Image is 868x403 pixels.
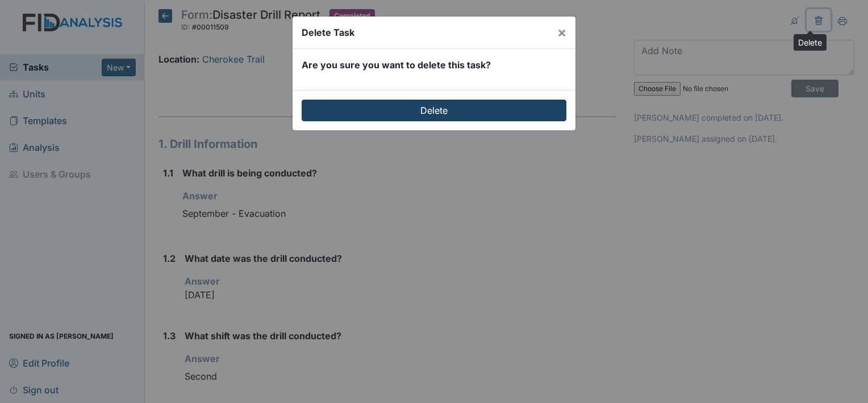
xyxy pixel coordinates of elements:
button: Close [548,17,575,48]
strong: Are you sure you want to delete this task? [302,59,491,71]
span: × [557,24,566,40]
div: Delete Task [302,26,354,39]
input: Delete [302,100,566,121]
div: Delete [794,34,827,51]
